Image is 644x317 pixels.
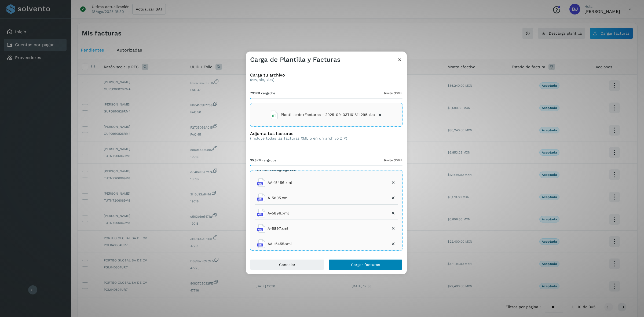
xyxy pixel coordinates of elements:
[268,226,288,231] span: A-5897.xml
[384,91,402,96] span: límite 30MB
[328,259,402,270] button: Cargar facturas
[268,241,292,247] span: AA-15455.xml
[250,56,341,64] h3: Carga de Plantilla y Facturas
[351,263,380,267] span: Cargar facturas
[250,91,275,96] span: 79.1KB cargados
[250,158,276,163] span: 35.3KB cargados
[250,72,402,78] h3: Carga tu archivo
[281,112,375,118] span: Plantilla+de+Facturas - 2025-09-03T161811.295.xlsx
[268,210,289,216] span: A-5896.xml
[250,131,347,136] h3: Adjunta tus facturas
[268,180,292,185] span: AA-15456.xml
[384,158,402,163] span: límite 30MB
[268,195,288,201] span: A-5895.xml
[250,136,347,141] p: (Incluye todas las facturas XML o en un archivo ZIP)
[250,259,324,270] button: Cancelar
[279,263,295,267] span: Cancelar
[250,78,402,82] p: (csv, xls, xlsx)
